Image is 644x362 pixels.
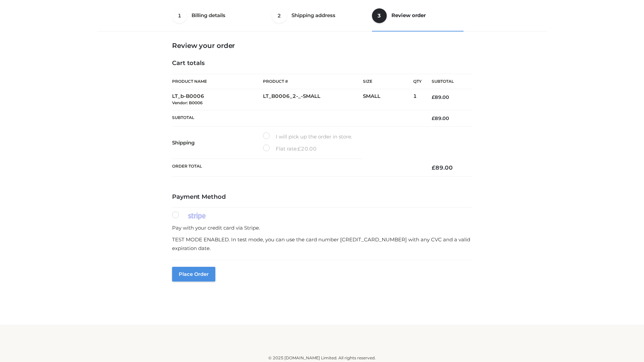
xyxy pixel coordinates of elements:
span: £ [298,145,301,152]
div: © 2025 [DOMAIN_NAME] Limited. All rights reserved. [100,355,544,361]
h3: Review your order [172,42,472,50]
th: Order Total [172,159,422,177]
p: TEST MODE ENABLED. In test mode, you can use the card number [CREDIT_CARD_NUMBER] with any CVC an... [172,235,472,252]
small: Vendor: B0006 [172,100,203,105]
p: Pay with your credit card via Stripe. [172,224,472,232]
bdi: 20.00 [298,145,317,152]
th: Subtotal [422,74,472,89]
th: Product # [263,74,363,89]
th: Size [363,74,410,89]
h4: Cart totals [172,60,472,67]
bdi: 89.00 [432,115,449,121]
th: Shipping [172,127,263,159]
td: SMALL [363,89,413,110]
label: Flat rate: [263,144,317,153]
th: Qty [413,74,422,89]
bdi: 89.00 [432,94,449,100]
button: Place order [172,267,215,282]
td: 1 [413,89,422,110]
span: £ [432,115,435,121]
span: £ [432,94,435,100]
bdi: 89.00 [432,164,453,171]
td: LT_b-B0006 [172,89,263,110]
label: I will pick up the order in store. [263,132,352,141]
th: Product Name [172,74,263,89]
th: Subtotal [172,110,422,126]
h4: Payment Method [172,193,472,201]
span: £ [432,164,435,171]
td: LT_B0006_2-_-SMALL [263,89,363,110]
